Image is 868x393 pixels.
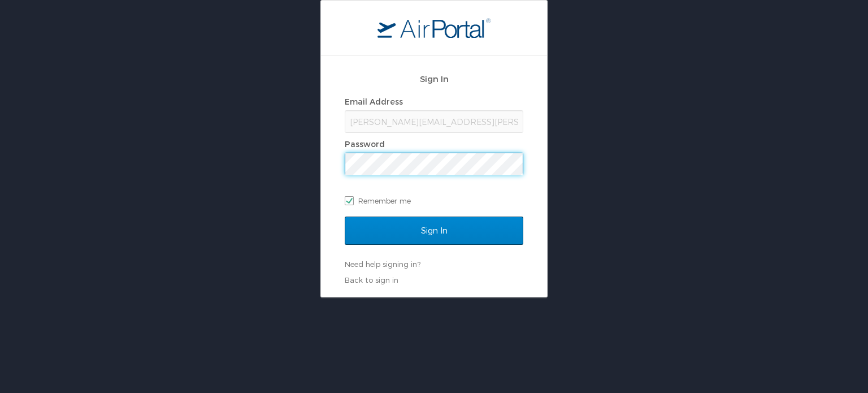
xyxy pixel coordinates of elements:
[345,192,523,209] label: Remember me
[345,139,385,149] label: Password
[345,260,420,269] a: Need help signing in?
[345,275,398,284] a: Back to sign in
[345,217,523,245] input: Sign In
[377,18,491,38] img: logo
[345,97,403,106] label: Email Address
[345,72,523,85] h2: Sign In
